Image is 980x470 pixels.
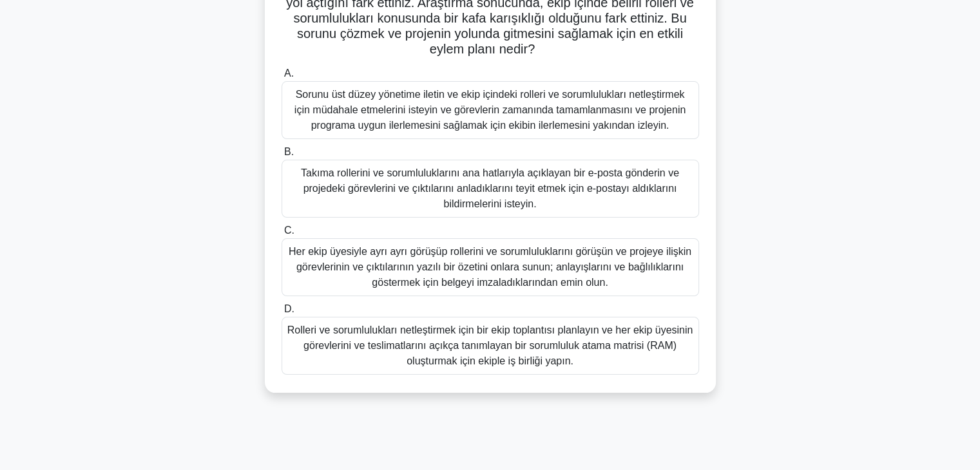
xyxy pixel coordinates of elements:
[301,167,679,209] font: Takıma rollerini ve sorumluluklarını ana hatlarıyla açıklayan bir e-posta gönderin ve projedeki g...
[284,303,294,314] font: D.
[294,89,686,131] font: Sorunu üst düzey yönetime iletin ve ekip içindeki rolleri ve sorumlulukları netleştirmek için müd...
[289,246,691,288] font: Her ekip üyesiyle ayrı ayrı görüşüp rollerini ve sorumluluklarını görüşün ve projeye ilişkin göre...
[284,68,294,79] font: A.
[284,225,294,236] font: C.
[284,146,294,157] font: B.
[287,324,693,366] font: Rolleri ve sorumlulukları netleştirmek için bir ekip toplantısı planlayın ve her ekip üyesinin gö...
